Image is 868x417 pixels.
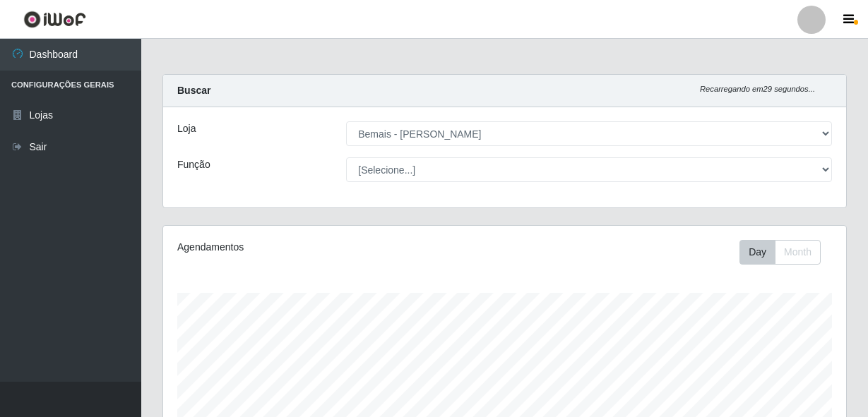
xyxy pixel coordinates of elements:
[177,85,210,96] strong: Buscar
[177,121,196,136] label: Loja
[177,240,438,255] div: Agendamentos
[739,240,832,265] div: Toolbar with button groups
[23,11,86,28] img: CoreUI Logo
[739,240,775,265] button: Day
[775,240,821,265] button: Month
[739,240,821,265] div: First group
[177,157,210,172] label: Função
[700,85,815,93] i: Recarregando em 29 segundos...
